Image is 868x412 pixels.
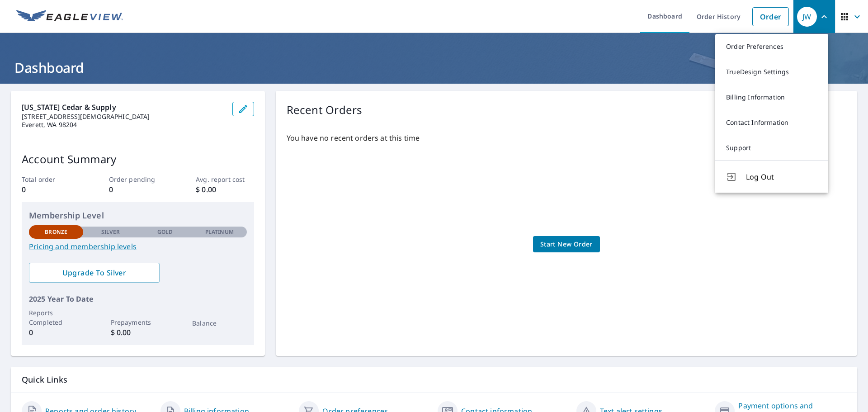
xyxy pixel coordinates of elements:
[196,184,254,195] p: $ 0.00
[101,228,120,236] p: Silver
[36,268,152,278] span: Upgrade To Silver
[22,102,225,113] p: [US_STATE] Cedar & Supply
[109,184,167,195] p: 0
[205,228,234,236] p: Platinum
[22,175,80,184] p: Total order
[22,184,80,195] p: 0
[287,102,363,118] p: Recent Orders
[11,58,857,77] h1: Dashboard
[540,239,593,250] span: Start New Order
[715,135,828,161] a: Support
[22,113,225,121] p: [STREET_ADDRESS][DEMOGRAPHIC_DATA]
[196,175,254,184] p: Avg. report cost
[29,263,160,283] a: Upgrade To Silver
[192,318,246,328] p: Balance
[533,236,600,253] a: Start New Order
[746,171,817,182] span: Log Out
[22,151,254,167] p: Account Summary
[22,374,846,385] p: Quick Links
[715,85,828,110] a: Billing Information
[45,228,67,236] p: Bronze
[16,10,123,24] img: EV Logo
[715,161,828,193] button: Log Out
[29,327,83,338] p: 0
[157,228,173,236] p: Gold
[715,34,828,59] a: Order Preferences
[109,175,167,184] p: Order pending
[111,327,165,338] p: $ 0.00
[715,110,828,135] a: Contact Information
[29,209,247,222] p: Membership Level
[29,308,83,327] p: Reports Completed
[752,7,789,26] a: Order
[797,7,817,27] div: JW
[29,241,247,252] a: Pricing and membership levels
[111,317,165,327] p: Prepayments
[22,121,225,129] p: Everett, WA 98204
[29,294,247,304] p: 2025 Year To Date
[715,59,828,85] a: TrueDesign Settings
[287,133,846,143] p: You have no recent orders at this time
